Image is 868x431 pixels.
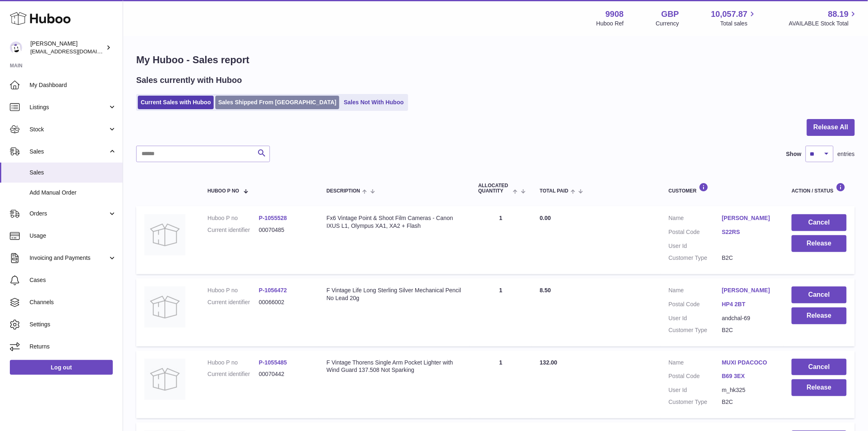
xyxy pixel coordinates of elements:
a: 88.19 AVAILABLE Stock Total [789,9,858,28]
button: Cancel [792,359,847,376]
dt: Current identifier [208,370,259,378]
div: Fx6 Vintage Point & Shoot Film Cameras - Canon IXUS L1, Olympus XA1, XA2 + Flash [327,214,462,230]
a: Log out [10,360,113,375]
a: Current Sales with Huboo [138,96,214,109]
span: entries [838,150,855,158]
span: Orders [30,210,108,218]
dt: Postal Code [669,300,722,310]
dd: andchal-69 [722,314,775,322]
a: P-1055528 [259,215,287,221]
div: [PERSON_NAME] [30,40,104,55]
span: 88.19 [828,9,849,20]
span: Total paid [540,188,569,194]
dt: Customer Type [669,254,722,262]
span: Description [327,188,360,194]
label: Show [786,150,802,158]
dt: Name [669,214,722,224]
img: no-photo.jpg [144,287,185,328]
span: Settings [30,321,116,328]
a: P-1055485 [259,359,287,366]
span: Sales [30,169,116,177]
dt: Customer Type [669,326,722,334]
dt: User Id [669,314,722,322]
span: My Dashboard [30,81,116,89]
span: Channels [30,298,116,306]
a: B69 3EX [722,372,775,380]
td: 1 [470,278,532,346]
dt: Name [669,287,722,296]
td: 1 [470,351,532,419]
button: Cancel [792,214,847,231]
span: AVAILABLE Stock Total [789,20,858,28]
img: internalAdmin-9908@internal.huboo.com [10,41,22,54]
a: Sales Shipped From [GEOGRAPHIC_DATA] [215,96,339,109]
a: HP4 2BT [722,300,775,308]
a: S22RS [722,228,775,236]
span: Returns [30,343,116,351]
dd: 00070485 [259,226,310,234]
a: [PERSON_NAME] [722,214,775,222]
span: Huboo P no [208,188,239,194]
h2: Sales currently with Huboo [136,75,242,86]
span: ALLOCATED Quantity [478,183,511,194]
span: 10,057.87 [711,9,747,20]
span: Listings [30,103,108,111]
dt: Current identifier [208,226,259,234]
button: Release All [807,119,855,136]
span: Add Manual Order [30,189,116,197]
dt: Huboo P no [208,359,259,367]
dt: Huboo P no [208,287,259,294]
strong: 9908 [605,9,624,20]
img: no-photo.jpg [144,359,185,400]
div: F Vintage Thorens Single Arm Pocket Lighter with Wind Guard 137.508 Not Sparking [327,359,462,374]
dt: Customer Type [669,398,722,406]
a: MUXI PDACOCO [722,359,775,367]
button: Cancel [792,287,847,303]
span: 0.00 [540,215,551,221]
span: [EMAIL_ADDRESS][DOMAIN_NAME] [30,48,121,55]
td: 1 [470,206,532,274]
h1: My Huboo - Sales report [136,53,855,66]
img: no-photo.jpg [144,214,185,255]
dd: 00066002 [259,298,310,306]
a: P-1056472 [259,287,287,293]
dt: Huboo P no [208,214,259,222]
div: F Vintage Life Long Sterling Silver Mechanical Pencil No Lead 20g [327,287,462,302]
span: Cases [30,276,116,284]
div: Huboo Ref [596,20,624,28]
span: Invoicing and Payments [30,254,108,262]
span: Usage [30,232,116,240]
dd: 00070442 [259,370,310,378]
dt: User Id [669,242,722,250]
a: 10,057.87 Total sales [711,9,757,28]
button: Release [792,379,847,396]
div: Customer [669,183,775,194]
span: 8.50 [540,287,551,293]
span: Total sales [720,20,757,28]
button: Release [792,235,847,252]
dt: Name [669,359,722,369]
dd: B2C [722,398,775,406]
div: Action / Status [792,183,847,194]
span: Stock [30,126,108,133]
span: 132.00 [540,359,557,366]
a: [PERSON_NAME] [722,287,775,294]
span: Sales [30,148,108,156]
strong: GBP [661,9,679,20]
dt: Postal Code [669,228,722,238]
dt: User Id [669,386,722,394]
dt: Postal Code [669,372,722,382]
dd: B2C [722,254,775,262]
dd: B2C [722,326,775,334]
dd: m_hk325 [722,386,775,394]
a: Sales Not With Huboo [341,96,407,109]
button: Release [792,307,847,324]
dt: Current identifier [208,298,259,306]
div: Currency [656,20,679,28]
